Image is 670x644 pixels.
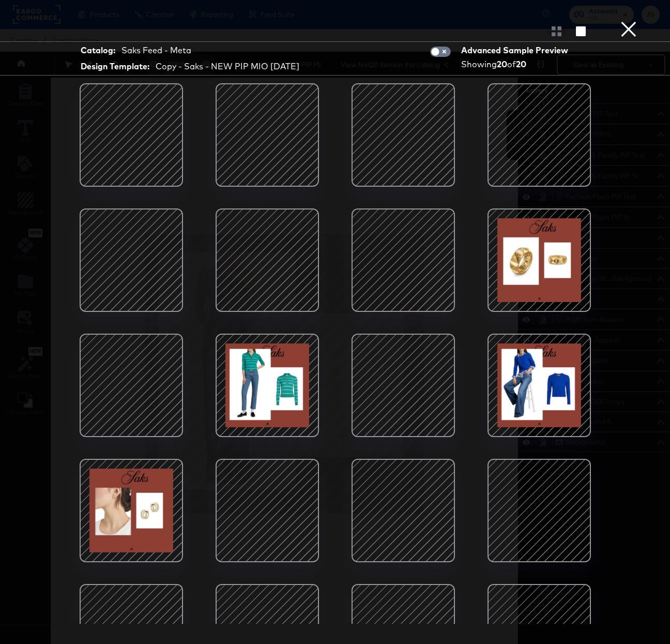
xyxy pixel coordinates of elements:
div: Copy - Saks - NEW PIP MIO [DATE] [156,61,299,72]
div: Advanced Sample Preview [461,44,572,56]
strong: Design Template: [81,61,149,72]
div: Saks Feed - Meta [121,44,191,56]
strong: 20 [516,59,526,69]
div: Showing of [461,58,572,70]
strong: 20 [497,59,507,69]
strong: Catalog: [81,44,115,56]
